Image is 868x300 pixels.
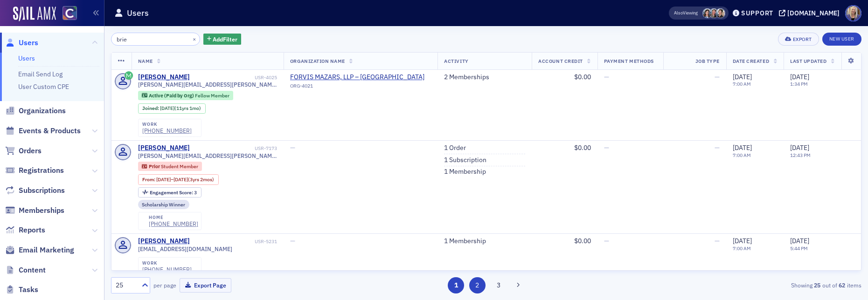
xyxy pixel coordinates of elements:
time: 1:34 PM [790,81,808,87]
span: Fellow Member [195,92,229,99]
span: Job Type [695,58,720,64]
span: [PERSON_NAME][EMAIL_ADDRESS][PERSON_NAME][DOMAIN_NAME] [138,81,277,88]
span: Stacy Svendsen [702,8,712,18]
a: Events & Products [5,126,81,136]
span: [DATE] [160,105,174,111]
label: per page [153,281,176,289]
a: Orders [5,146,42,156]
button: 3 [490,277,507,293]
a: [PERSON_NAME] [138,237,190,245]
span: — [290,237,295,245]
img: SailAMX [13,7,56,21]
strong: 25 [812,281,822,289]
div: – (3yrs 2mos) [156,177,214,183]
div: Export [793,37,812,42]
span: Reports [19,225,45,235]
button: [DOMAIN_NAME] [779,10,843,16]
div: Support [741,9,773,17]
button: × [190,34,199,43]
span: Tiffany Carson [709,8,719,18]
div: USR-5231 [191,239,277,245]
span: — [604,73,609,81]
div: [DOMAIN_NAME] [787,9,840,17]
span: $0.00 [574,143,591,152]
span: Pamela Galey-Coleman [715,8,725,18]
a: Registrations [5,165,64,176]
span: — [604,143,609,152]
a: [PERSON_NAME] [138,73,190,82]
div: Engagement Score: 3 [138,187,201,198]
div: USR-7173 [191,145,277,151]
a: Active (Paid by Org) Fellow Member [142,92,229,98]
a: New User [822,33,861,46]
a: FORVIS MAZARS, LLP – [GEOGRAPHIC_DATA] [290,73,424,82]
span: $0.00 [574,237,591,245]
span: — [290,143,295,152]
span: Users [19,38,38,48]
div: Scholarship Winner [138,200,190,209]
div: 3 [150,190,197,195]
span: Viewing [674,10,698,16]
span: [DATE] [156,176,171,183]
span: Content [19,265,46,275]
a: Users [18,54,35,62]
span: [DATE] [733,73,752,81]
span: [EMAIL_ADDRESS][DOMAIN_NAME] [138,245,232,252]
span: [DATE] [790,143,809,152]
span: Memberships [19,205,64,216]
div: ORG-4021 [290,83,424,92]
img: SailAMX [62,6,77,20]
span: [DATE] [733,143,752,152]
h1: Users [127,7,149,19]
div: home [149,215,198,220]
a: Email Send Log [18,70,62,78]
span: Organizations [19,106,66,116]
a: Reports [5,225,45,235]
span: Subscriptions [19,185,65,196]
div: From: 2016-06-01 00:00:00 [138,174,219,184]
span: Student Member [161,163,198,170]
input: Search… [111,33,200,46]
a: [PHONE_NUMBER] [149,220,198,227]
a: View Homepage [56,6,77,22]
button: Export Page [180,278,231,293]
span: Prior [149,163,161,170]
span: Date Created [733,58,769,64]
a: [PHONE_NUMBER] [142,127,192,134]
span: Organization Name [290,58,345,64]
span: Active (Paid by Org) [149,92,195,99]
time: 7:00 AM [733,245,751,252]
a: Content [5,265,46,275]
div: work [142,122,192,127]
div: Joined: 2014-08-31 00:00:00 [138,103,206,114]
span: Payment Methods [604,58,654,64]
span: [DATE] [790,237,809,245]
button: 1 [448,277,464,293]
span: Add Filter [213,35,237,43]
button: 2 [469,277,486,293]
time: 7:00 AM [733,152,751,158]
button: Export [778,33,819,46]
a: 1 Order [444,144,466,152]
span: Activity [444,58,468,64]
span: — [715,73,720,81]
strong: 62 [837,281,847,289]
span: — [715,237,720,245]
a: Memberships [5,205,64,216]
span: Last Updated [790,58,826,64]
a: Email Marketing [5,245,74,255]
a: Tasks [5,285,38,295]
a: Organizations [5,106,66,116]
span: [PERSON_NAME][EMAIL_ADDRESS][PERSON_NAME][DOMAIN_NAME] [138,152,277,159]
a: Subscriptions [5,185,65,196]
span: Orders [19,146,42,156]
span: Engagement Score : [150,189,194,196]
div: work [142,260,192,266]
a: Users [5,38,38,48]
span: Email Marketing [19,245,74,255]
span: Name [138,58,153,64]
